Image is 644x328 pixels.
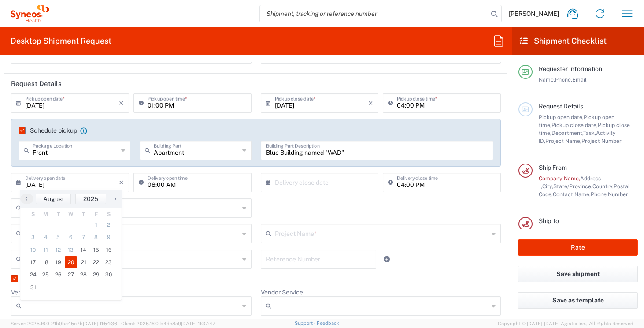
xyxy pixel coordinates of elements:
[52,231,65,243] span: 5
[11,275,81,282] label: Return label required
[40,244,52,256] span: 11
[518,266,638,282] button: Save shipment
[509,10,559,18] span: [PERSON_NAME]
[90,244,103,256] span: 15
[20,190,122,301] bs-datepicker-container: calendar
[40,210,52,219] th: weekday
[119,96,124,110] i: ×
[102,244,115,256] span: 16
[539,103,583,110] span: Request Details
[40,231,52,243] span: 4
[581,138,622,144] span: Project Number
[545,138,581,144] span: Project Name,
[11,79,62,88] h2: Request Details
[77,231,90,243] span: 7
[20,194,33,204] button: ‹
[75,194,106,204] button: 2025
[498,320,633,328] span: Copyright © [DATE]-[DATE] Agistix Inc., All Rights Reserved
[11,36,111,46] h2: Desktop Shipment Request
[27,210,40,219] th: weekday
[27,256,40,268] span: 17
[83,321,117,326] span: [DATE] 11:54:36
[591,191,628,198] span: Phone Number
[52,256,65,268] span: 19
[11,288,31,296] label: Vendor
[520,36,607,46] h2: Shipment Checklist
[108,194,122,204] button: ›
[109,193,122,204] span: ›
[77,268,90,281] span: 28
[83,195,98,202] span: 2025
[102,256,115,268] span: 23
[121,321,215,326] span: Client: 2025.16.0-b4dc8a9
[65,256,78,268] span: 20
[539,228,580,235] span: Company Name,
[553,183,592,190] span: State/Province,
[102,231,115,243] span: 9
[20,194,122,204] bs-datepicker-navigation-view: ​ ​ ​
[102,219,115,231] span: 2
[539,164,567,171] span: Ship From
[27,268,40,281] span: 24
[551,130,583,136] span: Department,
[260,5,488,22] input: Shipment, tracking or reference number
[90,210,103,219] th: weekday
[368,96,373,110] i: ×
[553,191,591,198] span: Contact Name,
[551,122,598,128] span: Pickup close date,
[555,76,572,83] span: Phone,
[27,281,40,294] span: 31
[19,127,77,134] label: Schedule pickup
[539,175,580,182] span: Company Name,
[52,244,65,256] span: 12
[518,292,638,309] button: Save as template
[11,321,117,326] span: Server: 2025.16.0-21b0bc45e7b
[295,321,317,326] a: Support
[77,210,90,219] th: weekday
[539,217,559,224] span: Ship To
[542,183,553,190] span: City,
[261,288,303,296] label: Vendor Service
[102,210,115,219] th: weekday
[181,321,215,326] span: [DATE] 11:37:47
[27,244,40,256] span: 10
[539,76,555,83] span: Name,
[27,231,40,243] span: 3
[43,195,64,202] span: August
[52,268,65,281] span: 26
[317,321,339,326] a: Feedback
[539,65,602,72] span: Requester Information
[592,183,614,190] span: Country,
[65,210,78,219] th: weekday
[90,268,103,281] span: 29
[20,193,33,204] span: ‹
[583,130,596,136] span: Task,
[90,231,103,243] span: 8
[119,175,124,190] i: ×
[518,239,638,256] button: Rate
[539,114,584,120] span: Pickup open date,
[36,194,71,204] button: August
[572,76,587,83] span: Email
[90,256,103,268] span: 22
[65,244,78,256] span: 13
[381,253,393,265] a: Add Reference
[102,268,115,281] span: 30
[77,256,90,268] span: 21
[65,231,78,243] span: 6
[40,256,52,268] span: 18
[90,219,103,231] span: 1
[40,268,52,281] span: 25
[52,210,65,219] th: weekday
[77,244,90,256] span: 14
[65,268,78,281] span: 27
